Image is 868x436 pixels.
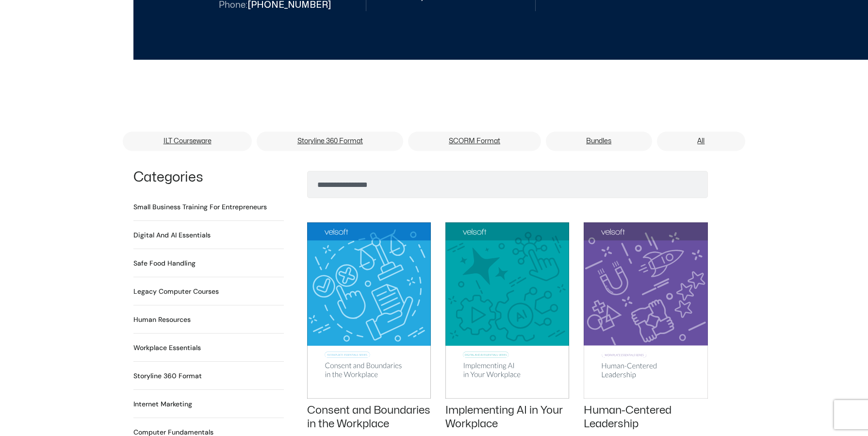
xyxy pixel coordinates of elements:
h2: Small Business Training for Entrepreneurs [133,202,267,212]
a: Implementing AI in Your Workplace [445,405,563,430]
a: All [657,132,745,151]
a: Consent and Boundaries in the Workplace [307,405,430,430]
a: Visit product category Storyline 360 Format [133,371,202,381]
h2: Human Resources [133,315,191,325]
h2: Workplace Essentials [133,343,201,353]
a: Visit product category Small Business Training for Entrepreneurs [133,202,267,212]
h2: Legacy Computer Courses [133,286,219,297]
a: Visit product category Digital and AI Essentials [133,230,211,240]
a: Visit product category Internet Marketing [133,399,192,409]
a: Visit product category Workplace Essentials [133,343,201,353]
a: Storyline 360 Format [257,132,403,151]
a: Bundles [546,132,652,151]
nav: Menu [123,132,745,154]
a: Visit product category Legacy Computer Courses [133,286,219,297]
h2: Internet Marketing [133,399,192,409]
h2: Digital and AI Essentials [133,230,211,240]
a: Visit product category Human Resources [133,315,191,325]
a: Visit product category Safe Food Handling [133,258,196,268]
h1: Categories [133,171,284,184]
a: ILT Courseware [123,132,252,151]
h2: Storyline 360 Format [133,371,202,381]
a: Human-Centered Leadership [584,405,671,430]
h2: Safe Food Handling [133,258,196,268]
span: Phone: [219,1,247,9]
a: SCORM Format [408,132,540,151]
